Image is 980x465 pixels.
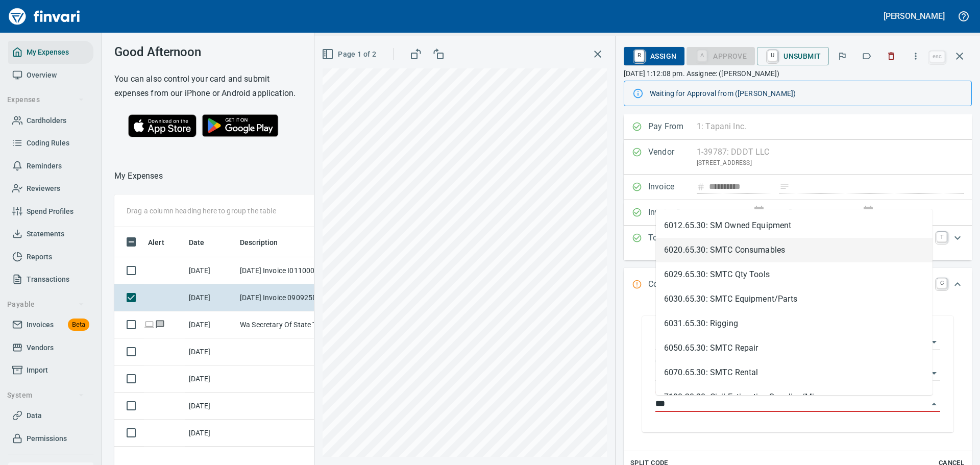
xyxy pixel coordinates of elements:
[884,11,945,21] h5: [PERSON_NAME]
[189,236,218,249] span: Date
[6,4,83,29] img: Finvari
[127,206,276,216] p: Drag a column heading here to group the table
[624,68,972,79] p: [DATE] 1:12:08 pm. Assignee: ([PERSON_NAME])
[27,409,42,422] span: Data
[655,327,693,333] label: Expense Type
[236,311,328,338] td: Wa Secretary Of State Tumwater [GEOGRAPHIC_DATA]
[185,365,236,393] td: [DATE]
[927,397,941,411] button: Close
[27,46,69,59] span: My Expenses
[114,170,163,182] p: My Expenses
[855,45,878,67] button: Labels
[634,50,644,61] a: R
[236,257,328,284] td: [DATE] Invoice I01100067992 from UKG Inc. (1-39403)
[7,389,84,402] span: System
[656,287,933,311] li: 6030.65.30: SMTC Equipment/Parts
[937,278,947,288] a: C
[656,213,933,238] li: 6012.65.30: SM Owned Equipment
[197,109,284,142] img: Get it on Google Play
[114,45,298,59] h3: Good Afternoon
[8,223,93,246] a: Statements
[27,251,52,263] span: Reports
[8,64,93,87] a: Overview
[68,319,89,331] span: Beta
[8,268,93,291] a: Transactions
[768,50,777,61] a: U
[624,47,684,65] button: RAssign
[757,47,829,65] button: UUnsubmit
[27,160,62,173] span: Reminders
[114,72,298,101] h6: You can also control your card and submit expenses from our iPhone or Android application.
[8,404,93,427] a: Data
[831,45,853,67] button: Flag
[148,236,164,249] span: Alert
[624,268,972,302] div: Expand
[27,364,48,377] span: Import
[3,90,88,109] button: Expenses
[656,385,933,409] li: 7100.20.30: Civil Estimating Supplies/Misc
[632,47,676,65] span: Assign
[185,257,236,284] td: [DATE]
[3,386,88,405] button: System
[236,284,328,311] td: [DATE] Invoice 090925DDDT from DDDT LLC (1-39787)
[656,238,933,262] li: 6020.65.30: SMTC Consumables
[937,232,947,242] a: T
[8,155,93,178] a: Reminders
[655,389,688,396] label: GL Account
[114,170,163,182] nav: breadcrumb
[320,45,380,64] button: Page 1 of 2
[185,338,236,365] td: [DATE]
[687,51,755,60] div: GL Account required
[144,321,155,328] span: Online transaction
[240,236,291,249] span: Description
[656,262,933,287] li: 6029.65.30: SMTC Qty Tools
[27,432,67,445] span: Permissions
[185,311,236,338] td: [DATE]
[27,69,57,82] span: Overview
[155,321,165,328] span: Has messages
[656,360,933,385] li: 6070.65.30: SMTC Rental
[656,336,933,360] li: 6050.65.30: SMTC Repair
[27,273,69,286] span: Transactions
[7,93,84,106] span: Expenses
[8,200,93,223] a: Spend Profiles
[904,45,927,67] button: More
[3,295,88,314] button: Payable
[927,366,941,380] button: Open
[148,236,178,249] span: Alert
[656,311,933,336] li: 6031.65.30: Rigging
[240,236,278,249] span: Description
[27,341,54,354] span: Vendors
[128,114,197,137] img: Download on the App Store
[8,427,93,450] a: Permissions
[648,278,697,291] p: Code
[927,335,941,349] button: Open
[8,109,93,132] a: Cardholders
[8,177,93,200] a: Reviewers
[624,226,972,260] div: Expand
[324,48,376,61] span: Page 1 of 2
[189,236,205,249] span: Date
[7,298,84,311] span: Payable
[27,137,69,150] span: Coding Rules
[927,44,972,68] span: Close invoice
[8,41,93,64] a: My Expenses
[650,84,963,103] div: Waiting for Approval from ([PERSON_NAME])
[27,182,60,195] span: Reviewers
[27,114,66,127] span: Cardholders
[185,284,236,311] td: [DATE]
[8,313,93,336] a: InvoicesBeta
[8,336,93,359] a: Vendors
[27,205,73,218] span: Spend Profiles
[8,246,93,268] a: Reports
[8,359,93,382] a: Import
[655,358,682,364] label: Company
[185,393,236,420] td: [DATE]
[880,45,902,67] button: Discard
[27,228,64,240] span: Statements
[185,420,236,447] td: [DATE]
[881,8,947,24] button: [PERSON_NAME]
[8,132,93,155] a: Coding Rules
[648,232,697,254] p: Total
